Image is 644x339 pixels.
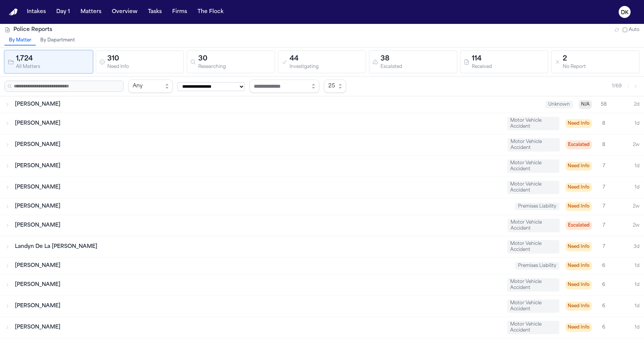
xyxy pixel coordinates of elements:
[616,102,640,108] div: 2d
[508,138,560,152] span: Motor Vehicle Accident
[290,54,363,64] div: 44
[603,245,605,249] span: 7 police reports
[603,185,605,190] span: 7 police reports
[551,50,640,73] button: 2No Report
[507,321,559,334] span: Motor Vehicle Accident
[616,282,640,288] div: 1d
[616,263,640,269] div: 1d
[565,242,592,251] span: Need Info
[15,121,60,126] span: [PERSON_NAME]
[602,121,605,126] span: 8 police reports
[128,80,173,93] button: Investigation Status
[107,64,181,70] div: Need Info
[616,184,640,190] div: 1d
[579,100,592,109] span: N/A
[616,244,640,250] div: 3d
[565,323,592,332] span: Need Info
[507,181,559,194] span: Motor Vehicle Accident
[507,278,559,292] span: Motor Vehicle Accident
[565,261,592,270] span: Need Info
[195,5,227,19] button: The Flock
[507,117,559,130] span: Motor Vehicle Accident
[324,80,346,93] button: Items per page
[602,325,605,330] span: 6 police reports
[15,184,60,190] span: [PERSON_NAME]
[15,263,60,268] span: [PERSON_NAME]
[566,140,592,149] span: Escalated
[4,50,93,73] button: 1,724All Matters
[563,64,636,70] div: No Report
[616,163,640,169] div: 1d
[133,82,162,91] div: Any
[565,202,592,211] span: Need Info
[381,54,454,64] div: 38
[187,50,275,73] button: 30Researching
[616,203,640,209] div: 2w
[623,28,627,32] input: Auto
[24,5,49,19] button: Intakes
[603,204,605,209] span: 7 police reports
[290,64,363,70] div: Investigating
[563,54,636,64] div: 2
[9,9,18,16] a: Home
[507,159,559,173] span: Motor Vehicle Accident
[603,223,605,228] span: 7 police reports
[53,5,73,19] button: Day 1
[15,163,60,169] span: [PERSON_NAME]
[545,101,573,108] span: Unknown
[16,54,89,64] div: 1,724
[614,27,620,33] button: Refresh (Cmd+R)
[15,203,60,209] span: [PERSON_NAME]
[565,119,592,128] span: Need Info
[16,64,89,70] div: All Matters
[472,64,545,70] div: Received
[507,240,559,254] span: Motor Vehicle Accident
[602,264,605,268] span: 6 police reports
[616,121,640,127] div: 1d
[623,27,640,33] label: Auto
[9,9,18,16] img: Finch Logo
[616,223,640,228] div: 2w
[15,142,60,147] span: [PERSON_NAME]
[198,64,272,70] div: Researching
[15,244,97,249] span: Landyn De La [PERSON_NAME]
[278,50,366,73] button: 44Investigating
[612,83,622,89] span: 1 / 69
[4,36,36,46] button: By Matter
[460,50,549,73] button: 114Received
[566,221,592,230] span: Escalated
[145,5,165,19] button: Tasks
[15,324,60,330] span: [PERSON_NAME]
[601,102,607,107] span: 58 police reports
[565,183,592,192] span: Need Info
[369,50,457,73] button: 38Escalated
[472,54,545,64] div: 114
[616,142,640,148] div: 2w
[616,303,640,309] div: 1d
[15,303,60,309] span: [PERSON_NAME]
[565,302,592,311] span: Need Info
[602,283,605,287] span: 6 police reports
[602,304,605,308] span: 6 police reports
[515,203,559,210] span: Premises Liability
[96,50,184,73] button: 310Need Info
[565,280,592,289] span: Need Info
[616,324,640,330] div: 1d
[198,54,272,64] div: 30
[78,5,104,19] button: Matters
[328,82,336,91] div: 25
[507,299,559,313] span: Motor Vehicle Accident
[508,219,560,232] span: Motor Vehicle Accident
[15,223,60,228] span: [PERSON_NAME]
[107,54,181,64] div: 310
[515,262,559,270] span: Premises Liability
[15,282,60,287] span: [PERSON_NAME]
[169,5,190,19] button: Firms
[36,36,79,46] button: By Department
